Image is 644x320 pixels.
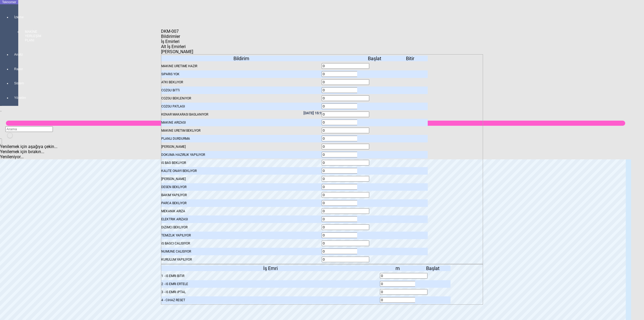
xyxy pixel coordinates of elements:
input: With Spin And Buttons [380,289,427,295]
div: [PERSON_NAME] [161,143,322,150]
input: With Spin And Buttons [322,224,369,230]
input: With Spin And Buttons [322,120,369,125]
div: Başlat [415,265,451,271]
input: With Spin And Buttons [322,95,369,101]
div: SiPARiS YOK [161,70,322,78]
input: With Spin And Buttons [322,249,369,254]
input: With Spin And Buttons [322,257,369,262]
div: Bitir [392,56,428,61]
div: DOKUMA HAZIRLIK YAPILIYOR [161,151,322,159]
input: With Spin And Buttons [322,208,369,214]
dxi-item: İş Emirleri [161,264,483,305]
input: With Spin And Buttons [322,168,369,174]
div: TEMiZLiK YAPILIYOR [161,232,322,239]
div: DiZiMCi BEKLiYOR [161,224,322,231]
input: With Spin And Buttons [322,176,369,182]
span: İş Emirleri [161,39,180,44]
div: Başlat [357,56,393,61]
div: 4 - CiHAZ RESET [161,296,380,304]
input: With Spin And Buttons [322,63,369,69]
div: KURULUM YAPILIYOR [161,256,322,263]
div: NUMUNE CALISIYOR [161,248,322,255]
div: COZGU PATLAGI [161,103,322,110]
span: Alt İş Emirleri [161,44,186,49]
input: With Spin And Buttons [322,136,369,141]
input: With Spin And Buttons [322,87,369,93]
input: With Spin And Buttons [322,232,369,238]
div: PARCA BEKLiYOR [161,199,322,207]
div: iS BAGCI CALISIYOR [161,240,322,247]
input: With Spin And Buttons [322,192,369,198]
input: With Spin And Buttons [322,152,369,157]
input: With Spin And Buttons [380,273,427,279]
input: With Spin And Buttons [322,216,369,222]
div: MAKiNE URETiM BEKLiYOR [161,127,322,134]
input: With Spin And Buttons [380,281,427,287]
input: With Spin And Buttons [322,128,369,133]
span: [PERSON_NAME] [161,49,193,54]
div: 1 - iS EMRi BiTiR [161,272,380,280]
div: KENAR MAKARASI BAGLANIYOR [161,111,322,118]
div: BAKIM YAPILIYOR [161,191,322,199]
div: 3 - iS EMRi iPTAL [161,288,380,296]
div: PLANLI DURDURMA [161,135,322,142]
input: With Spin And Buttons [322,184,369,190]
dxi-item: Bildirimler [161,54,483,264]
div: 2 - iS EMRi ERTELE [161,280,380,288]
input: With Spin And Buttons [322,160,369,166]
div: ELEKTRiK ARIZASI [161,215,322,223]
div: Bildirim [161,56,322,61]
input: With Spin And Buttons [322,144,369,149]
input: With Spin And Buttons [380,297,427,303]
div: KALiTE ONAYI BEKLiYOR [161,167,322,175]
div: DKM-007 [161,29,181,34]
div: DESEN BEKLiYOR [161,183,322,191]
span: Bildirimler [161,34,180,39]
div: ATKI BEKLiYOR [161,78,322,86]
input: With Spin And Buttons [322,79,369,85]
div: İş Emri [161,265,380,271]
div: m [380,265,415,271]
div: MAKiNE URETiME HAZIR [161,62,322,70]
input: With Spin And Buttons [322,200,369,206]
div: iS BAG BEKLiYOR [161,159,322,167]
div: COZGU BEKLENiYOR [161,95,322,102]
div: COZGU BiTTi [161,87,322,94]
div: MEKANiK ARIZA [161,207,322,215]
div: [PERSON_NAME] [161,175,322,183]
input: With Spin And Buttons [322,71,369,77]
input: With Spin And Buttons [322,240,369,246]
input: With Spin And Buttons [322,112,369,117]
input: With Spin And Buttons [322,103,369,109]
div: MAKiNE ARIZASI [161,119,322,126]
